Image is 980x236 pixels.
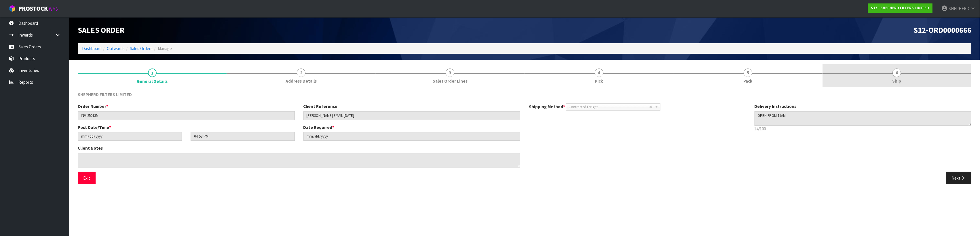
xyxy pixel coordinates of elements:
[303,124,335,130] label: Date Required
[148,68,157,77] span: 1
[78,25,124,35] span: Sales Order
[9,5,16,12] img: cube-alt.png
[446,68,454,77] span: 3
[892,78,901,84] span: Ship
[137,78,168,84] span: General Details
[297,68,305,77] span: 2
[755,103,797,109] label: Delivery Instructions
[303,103,338,109] label: Client Reference
[569,104,649,111] span: Contracted Freight
[130,46,153,51] a: Sales Orders
[871,5,929,10] strong: S12 - SHEPHERD FILTERS LIMITED
[433,78,468,84] span: Sales Order Lines
[18,5,48,12] span: ProStock
[743,78,752,84] span: Pack
[595,78,603,84] span: Pick
[949,6,969,11] span: SHEPHERD
[946,172,971,184] button: Next
[892,68,901,77] span: 6
[49,6,58,12] small: WMS
[82,46,102,51] a: Dashboard
[78,87,971,189] span: General Details
[78,92,132,97] span: SHEPHERD FILTERS LIMITED
[744,68,752,77] span: 5
[529,104,565,110] label: Shipping Method
[303,111,521,120] input: Client Reference
[286,78,317,84] span: Address Details
[595,68,603,77] span: 4
[913,25,971,35] span: S12-ORD0000666
[107,46,125,51] a: Outwards
[755,126,972,132] p: 14/100
[158,46,172,51] span: Manage
[78,111,295,120] input: Order Number
[78,124,111,130] label: Post Date/Time
[78,172,96,184] button: Exit
[78,103,108,109] label: Order Number
[78,145,103,151] label: Client Notes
